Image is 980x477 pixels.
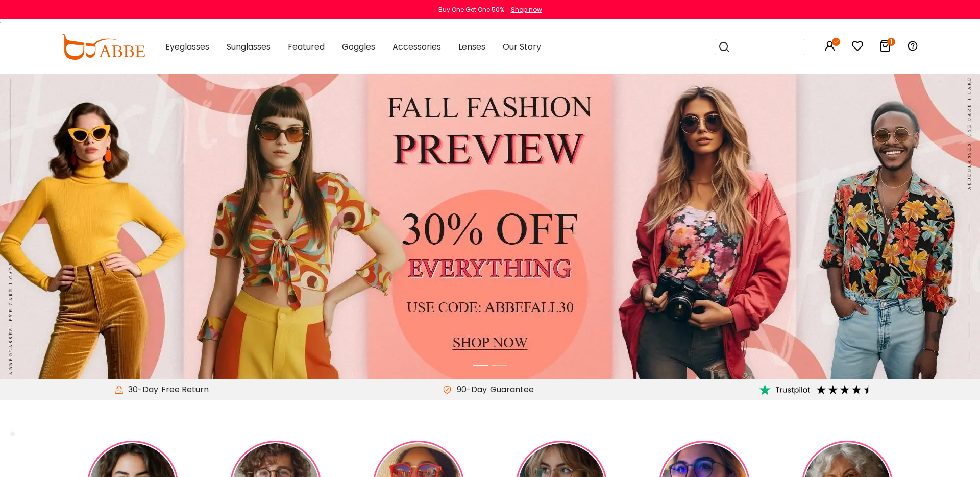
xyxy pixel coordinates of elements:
[158,384,212,396] div: Free Return
[506,5,542,14] a: Shop now
[393,41,441,53] span: Accessories
[342,41,375,53] span: Goggles
[438,5,504,14] div: Buy One Get One 50%
[503,41,541,53] span: Our Story
[288,41,325,53] span: Featured
[458,41,485,53] span: Lenses
[879,42,891,54] a: 1
[887,38,895,46] i: 1
[227,41,271,53] span: Sunglasses
[61,34,145,60] img: abbeglasses.com
[487,384,537,396] div: Guarantee
[511,5,542,14] div: Shop now
[123,384,158,396] span: 30-Day
[165,41,209,53] span: Eyeglasses
[452,384,487,396] span: 90-Day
